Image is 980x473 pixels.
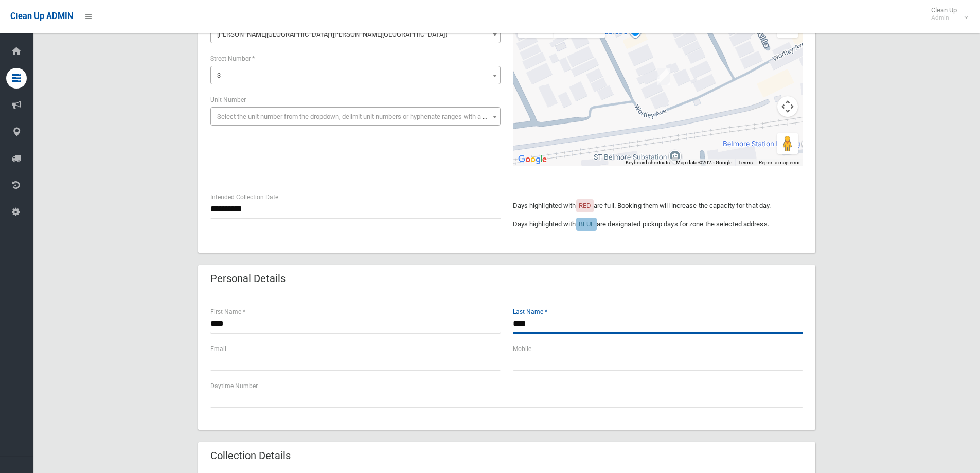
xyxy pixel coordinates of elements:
[579,220,594,228] span: BLUE
[198,446,303,466] header: Collection Details
[217,72,221,79] span: 3
[777,133,798,154] button: Drag Pegman onto the map to open Street View
[10,11,73,21] span: Clean Up ADMIN
[198,269,298,289] header: Personal Details
[777,96,798,117] button: Map camera controls
[931,14,957,22] small: Admin
[213,68,498,83] span: 3
[579,202,591,209] span: RED
[657,68,670,85] div: 3 Belmore Avenue, BELMORE NSW 2192
[515,153,549,166] img: Google
[217,113,505,120] span: Select the unit number from the dropdown, delimit unit numbers or hyphenate ranges with a comma
[759,160,800,165] a: Report a map error
[213,27,498,42] span: Belmore Avenue (BELMORE 2192)
[513,218,803,231] p: Days highlighted with are designated pickup days for zone the selected address.
[210,66,501,84] span: 3
[676,160,732,165] span: Map data ©2025 Google
[513,200,803,212] p: Days highlighted with are full. Booking them will increase the capacity for that day.
[626,159,670,166] button: Keyboard shortcuts
[210,25,501,43] span: Belmore Avenue (BELMORE 2192)
[926,6,967,22] span: Clean Up
[738,160,753,165] a: Terms (opens in new tab)
[515,153,549,166] a: Open this area in Google Maps (opens a new window)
